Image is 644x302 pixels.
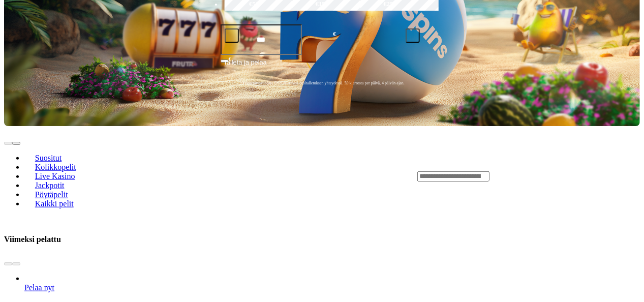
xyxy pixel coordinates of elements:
[225,28,239,43] button: minus icon
[417,171,489,182] input: Search
[24,159,86,174] a: Kolikkopelit
[221,57,424,76] button: Talleta ja pelaa
[31,190,72,199] span: Pöytäpelit
[333,29,336,39] span: €
[31,199,78,208] span: Kaikki pelit
[24,283,54,292] a: Fire In The Hole xBomb
[4,126,640,226] header: Lobby
[24,177,75,193] a: Jackpotit
[31,163,80,171] span: Kolikkopelit
[406,28,420,43] button: plus icon
[24,150,72,165] a: Suositut
[31,172,79,180] span: Live Kasino
[24,283,54,292] span: Pelaa nyt
[31,154,66,162] span: Suositut
[4,142,12,145] button: prev slide
[24,168,85,184] a: Live Kasino
[4,234,61,244] h3: Viimeksi pelattu
[4,136,397,217] nav: Lobby
[12,262,20,265] button: next slide
[31,181,69,190] span: Jackpotit
[4,262,12,265] button: prev slide
[12,142,20,145] button: next slide
[229,56,232,62] span: €
[224,57,267,76] span: Talleta ja pelaa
